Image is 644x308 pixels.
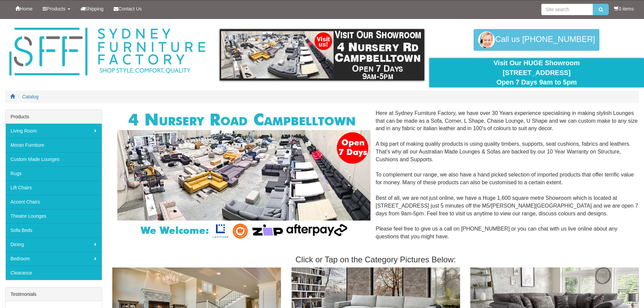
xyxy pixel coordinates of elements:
[112,110,639,248] div: Here at Sydney Furniture Factory, we have over 30 Years experience specialising in making stylish...
[47,6,65,11] span: Products
[112,255,639,264] h3: Click or Tap on the Category Pictures Below:
[109,0,147,17] a: Contact Us
[5,223,102,237] a: Sofa Beds
[5,252,102,266] a: Bedroom
[5,209,102,223] a: Theatre Lounges
[5,138,102,152] a: Moran Furniture
[5,266,102,280] a: Clearance
[5,237,102,252] a: Dining
[220,29,424,80] img: showroom.gif
[5,181,102,195] a: Lift Chairs
[541,4,593,15] input: Site search
[5,124,102,138] a: Living Room
[5,166,102,181] a: Rugs
[117,110,371,241] img: Corner Modular Lounges
[5,287,102,301] div: Testimonials
[5,152,102,166] a: Custom Made Lounges
[85,6,104,11] span: Shipping
[6,26,209,78] img: Sydney Furniture Factory
[38,0,75,17] a: Products
[10,0,38,17] a: Home
[434,58,639,87] div: Visit Our HUGE Showroom [STREET_ADDRESS] Open 7 Days 9am to 5pm
[20,6,32,11] span: Home
[5,195,102,209] a: Accent Chairs
[614,5,634,12] li: 0 items
[22,94,39,99] a: Catalog
[118,6,142,11] span: Contact Us
[75,0,109,17] a: Shipping
[5,110,102,124] div: Products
